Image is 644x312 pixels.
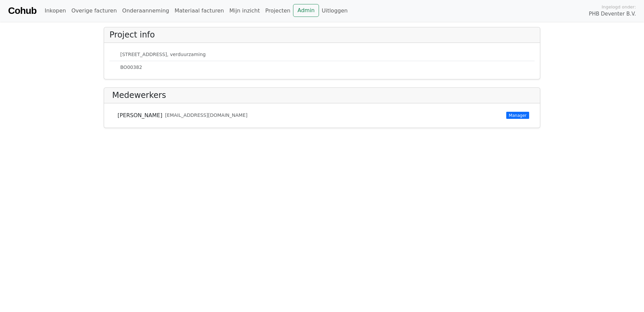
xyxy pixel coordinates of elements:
[172,4,227,18] a: Materiaal facturen
[109,30,155,40] h4: Project info
[165,112,248,119] small: [EMAIL_ADDRESS][DOMAIN_NAME]
[118,111,162,120] span: [PERSON_NAME]
[227,4,263,18] a: Mijn inzicht
[120,4,172,18] a: Onderaanneming
[8,3,36,19] a: Cohub
[262,4,293,18] a: Projecten
[319,4,350,18] a: Uitloggen
[120,51,206,58] small: [STREET_ADDRESS], verduurzaming
[120,64,142,71] small: BO00382
[42,4,68,18] a: Inkopen
[112,90,166,100] h4: Medewerkers
[602,4,636,10] span: Ingelogd onder:
[69,4,120,18] a: Overige facturen
[589,10,636,18] span: PHB Deventer B.V.
[506,112,529,119] span: Manager
[293,4,319,17] a: Admin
